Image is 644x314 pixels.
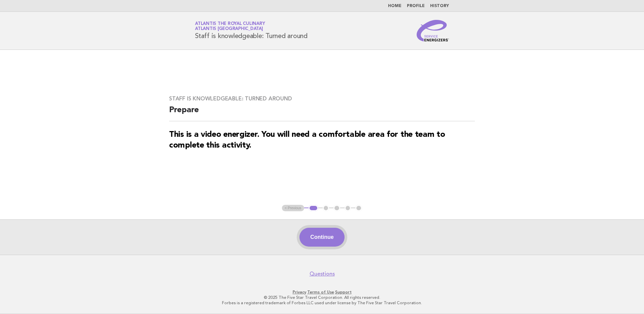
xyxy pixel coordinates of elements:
[388,4,401,8] a: Home
[309,205,318,212] button: 1
[195,22,308,39] h1: Staff is knowledgeable: Turned around
[310,271,335,277] a: Questions
[417,20,449,41] img: Service Energizers
[195,22,265,31] a: Atlantis the Royal CulinaryAtlantis [GEOGRAPHIC_DATA]
[116,289,528,295] p: · ·
[169,131,445,150] strong: This is a video energizer. You will need a comfortable area for the team to complete this activity.
[430,4,449,8] a: History
[299,228,344,247] button: Continue
[407,4,425,8] a: Profile
[116,300,528,306] p: Forbes is a registered trademark of Forbes LLC used under license by The Five Star Travel Corpora...
[293,290,306,294] a: Privacy
[116,295,528,300] p: © 2025 The Five Star Travel Corporation. All rights reserved.
[169,105,475,121] h2: Prepare
[307,290,334,294] a: Terms of Use
[195,27,263,31] span: Atlantis [GEOGRAPHIC_DATA]
[169,95,475,102] h3: Staff is knowledgeable: Turned around
[335,290,352,294] a: Support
